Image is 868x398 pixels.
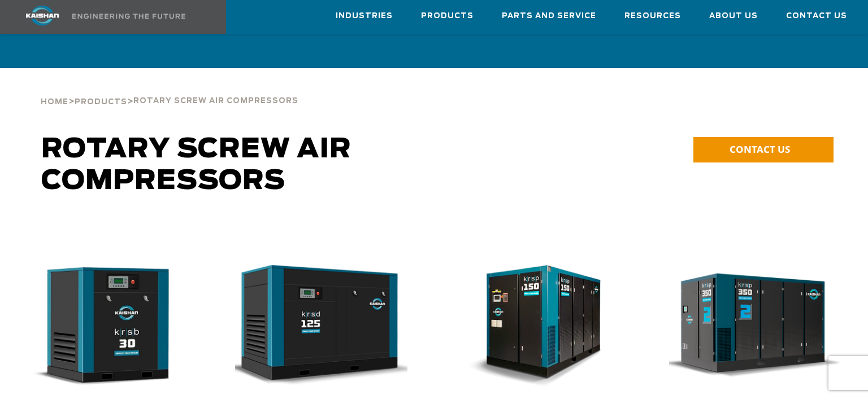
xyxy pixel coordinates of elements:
a: Industries [336,1,393,31]
span: Home [41,99,68,106]
span: Industries [336,10,393,23]
div: krsp350 [669,265,850,387]
a: CONTACT US [693,137,834,162]
div: krsd125 [235,265,416,387]
a: About Us [709,1,758,31]
img: krsb30 [10,265,190,387]
span: Products [421,10,474,23]
a: Products [75,96,127,106]
span: About Us [709,10,758,23]
a: Products [421,1,474,31]
img: krsd125 [227,265,407,387]
span: Products [75,99,127,106]
span: Parts and Service [502,10,596,23]
a: Parts and Service [502,1,596,31]
img: krsp350 [661,265,841,387]
span: CONTACT US [730,143,790,156]
span: Rotary Screw Air Compressors [133,97,298,105]
a: Resources [624,1,681,31]
span: Contact Us [786,10,847,23]
span: Resources [624,10,681,23]
span: Rotary Screw Air Compressors [41,136,351,195]
div: > > [41,68,298,111]
img: krsp150 [444,265,624,387]
img: Engineering the future [72,14,185,19]
a: Home [41,96,68,106]
div: krsp150 [452,265,633,387]
a: Contact Us [786,1,847,31]
div: krsb30 [18,265,199,387]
